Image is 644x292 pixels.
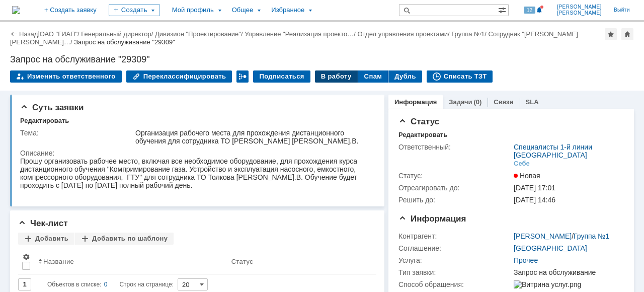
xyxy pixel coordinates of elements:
img: Витрина услуг.png [514,280,581,288]
div: Отреагировать до: [398,184,512,192]
a: Сотрудник "[PERSON_NAME] [PERSON_NAME]… [10,30,578,46]
div: Способ обращения: [398,280,512,288]
i: Строк на странице: [47,278,174,290]
div: Себе [514,160,530,168]
div: Контрагент: [398,232,512,240]
div: 0 [104,278,108,290]
div: | [38,30,39,37]
a: Специалисты 1-й линии [GEOGRAPHIC_DATA] [514,143,592,159]
span: Чек-лист [18,218,68,228]
span: Новая [514,172,540,180]
a: Группа №1 [574,232,609,240]
div: Тип заявки: [398,268,512,276]
a: Генеральный директор [81,30,151,38]
div: Добавить в избранное [605,28,617,40]
div: Создать [109,4,160,16]
div: / [81,30,155,38]
img: logo [12,6,20,14]
a: Прочее [514,256,538,264]
span: Расширенный поиск [498,5,508,14]
div: Соглашение: [398,244,512,252]
a: Группа №1 [451,30,485,38]
span: 12 [524,7,535,14]
span: [PERSON_NAME] [557,10,602,16]
a: Отдел управления проектами [357,30,448,38]
th: Название [34,249,227,274]
div: Редактировать [398,131,447,139]
a: Дивизион "Проектирование" [155,30,241,38]
div: (0) [473,98,481,106]
div: Статус [231,258,253,265]
span: [DATE] 14:46 [514,196,555,204]
a: [GEOGRAPHIC_DATA] [514,244,587,252]
span: Объектов в списке: [47,281,101,288]
a: [PERSON_NAME] [514,232,572,240]
div: / [10,30,578,46]
span: Настройки [22,253,30,261]
div: / [40,30,82,38]
div: Ответственный: [398,143,512,151]
th: Статус [227,249,368,274]
div: / [245,30,357,38]
div: Статус: [398,172,512,180]
div: Запрос на обслуживание "29309" [74,38,175,46]
div: Тема: [20,129,133,137]
div: Редактировать [20,117,69,125]
span: [DATE] 17:01 [514,184,555,192]
a: ОАО "ГИАП" [40,30,77,38]
span: [PERSON_NAME] [557,4,602,10]
div: Сделать домашней страницей [621,28,633,40]
div: Решить до: [398,196,512,204]
div: / [514,232,609,240]
a: Связи [494,98,513,106]
div: / [451,30,488,38]
span: Суть заявки [20,103,84,112]
a: Перейти на домашнюю страницу [12,6,20,14]
span: Информация [398,214,466,224]
a: Задачи [449,98,472,106]
a: Управление "Реализация проекто… [245,30,354,38]
div: Организация рабочего места для прохождения дистанционного обучения для сотрудника ТО [PERSON_NAME... [135,129,371,145]
div: Название [43,258,74,265]
div: Описание: [20,149,373,157]
div: Услуга: [398,256,512,264]
a: Назад [19,30,38,38]
div: Запрос на обслуживание "29309" [10,54,634,64]
a: Информация [394,98,437,106]
a: SLA [526,98,539,106]
span: Статус [398,117,439,126]
div: Работа с массовостью [236,70,249,83]
div: Запрос на обслуживание [514,268,620,276]
div: / [155,30,245,38]
div: / [357,30,451,38]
